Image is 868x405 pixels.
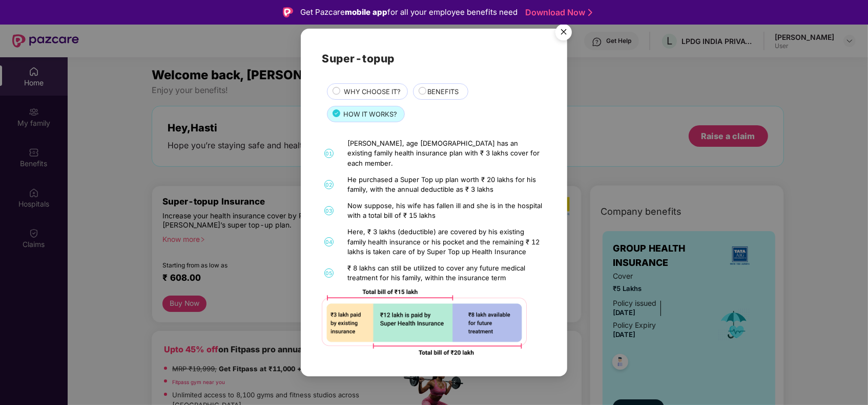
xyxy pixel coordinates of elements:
span: 03 [324,206,334,215]
div: [PERSON_NAME], age [DEMOGRAPHIC_DATA] has an existing family health insurance plan with ₹ 3 lakhs... [348,139,544,169]
div: Here, ₹ 3 lakhs (deductible) are covered by his existing family health insurance or his pocket an... [348,227,544,257]
span: BENEFITS [428,86,459,97]
img: Stroke [588,7,592,18]
div: He purchased a Super Top up plan worth ₹ 20 lakhs for his family, with the annual deductible as ₹... [348,175,544,195]
span: 04 [324,237,334,246]
button: Close [549,19,577,47]
span: HOW IT WORKS? [343,109,397,119]
img: svg+xml;base64,PHN2ZyB4bWxucz0iaHR0cDovL3d3dy53My5vcmcvMjAwMC9zdmciIHdpZHRoPSI1NiIgaGVpZ2h0PSI1Ni... [549,19,578,48]
a: Download Now [525,7,589,18]
img: 92ad5f425632aafc39dd5e75337fe900.png [322,289,527,355]
h2: Super-topup [322,50,546,67]
img: Logo [283,7,293,17]
div: Get Pazcare for all your employee benefits need [300,6,518,18]
span: 01 [324,149,334,158]
div: ₹ 8 lakhs can still be utilized to cover any future medical treatment for his family, within the ... [348,263,544,283]
strong: mobile app [345,7,387,17]
span: 02 [324,180,334,189]
div: Now suppose, his wife has fallen ill and she is in the hospital with a total bill of ₹ 15 lakhs [348,201,544,221]
span: 05 [324,268,334,278]
span: WHY CHOOSE IT? [344,86,401,97]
